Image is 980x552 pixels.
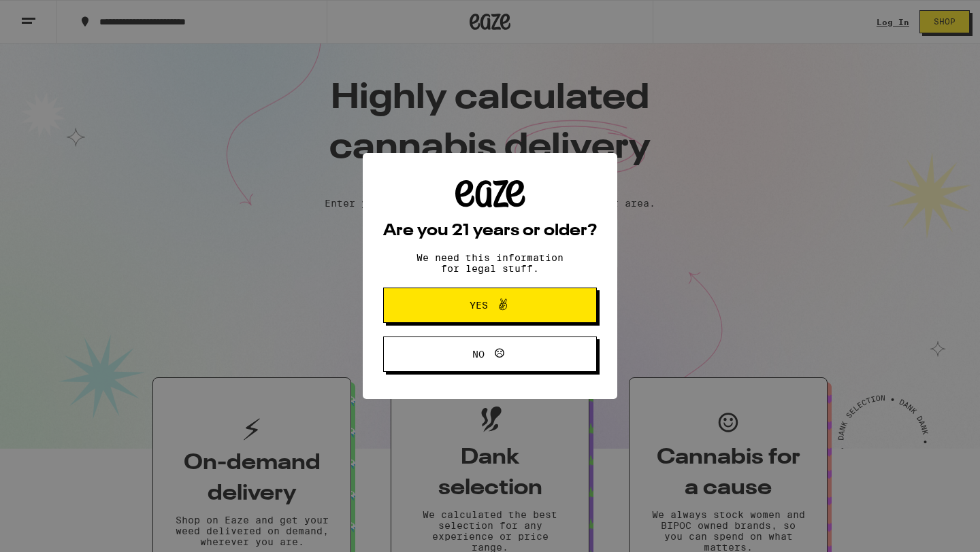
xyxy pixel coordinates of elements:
[405,252,575,274] p: We need this information for legal stuff.
[383,288,597,323] button: Yes
[470,300,488,310] span: Yes
[472,349,485,359] span: No
[383,337,597,372] button: No
[383,223,597,239] h2: Are you 21 years or older?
